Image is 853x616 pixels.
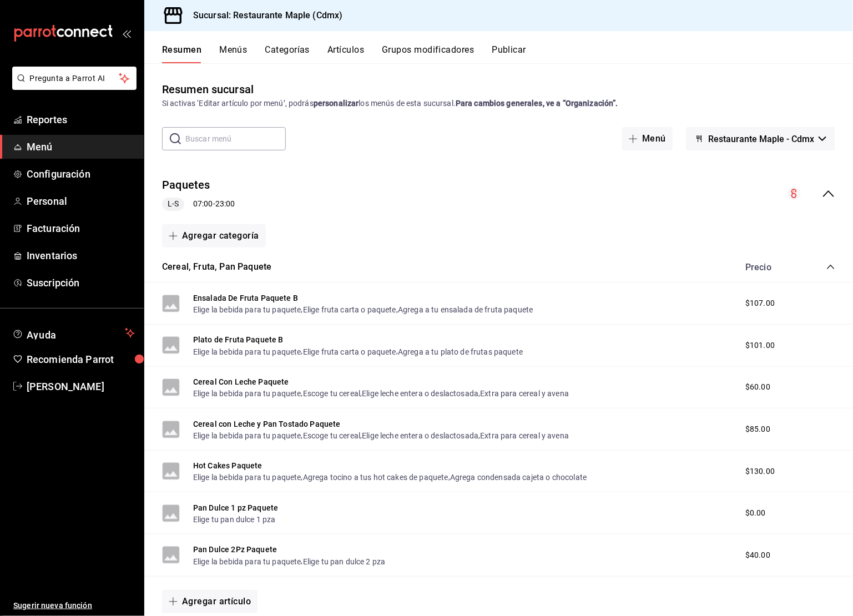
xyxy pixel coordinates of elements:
[162,198,235,211] div: 07:00 - 23:00
[327,44,364,63] button: Artículos
[193,460,263,471] button: Hot Cakes Paquete
[193,387,569,399] div: , , ,
[193,345,523,357] div: , ,
[184,9,342,22] h3: Sucursal: Restaurante Maple (Cdmx)
[686,127,835,150] button: Restaurante Maple - Cdmx
[193,346,301,357] button: Elige la bebida para tu paquete
[303,430,360,441] button: Escoge tu cereal
[193,418,341,430] button: Cereal con Leche y Pan Tostado Paquete
[27,194,135,209] span: Personal
[27,326,120,340] span: Ayuda
[314,99,359,108] strong: personalizar
[303,388,360,399] button: Escoge tu cereal
[362,388,478,399] button: Elige leche entera o deslactosada
[193,514,276,525] button: Elige tu pan dulce 1 pza
[162,177,210,193] button: Paquetes
[745,466,775,477] span: $130.00
[745,381,770,393] span: $60.00
[398,346,523,357] button: Agrega a tu plato de frutas paquete
[456,99,618,108] strong: Para cambios generales, ve a “Organización”.
[193,304,533,315] div: , ,
[193,472,301,483] button: Elige la bebida para tu paquete
[193,430,569,441] div: , , ,
[745,423,770,435] span: $85.00
[745,507,766,519] span: $0.00
[303,304,396,315] button: Elige fruta carta o paquete
[826,262,835,271] button: collapse-category-row
[193,334,284,345] button: Plato de Fruta Paquete B
[450,472,587,483] button: Agrega condensada cajeta o chocolate
[162,590,258,613] button: Agregar artículo
[162,81,254,98] div: Resumen sucursal
[162,44,853,63] div: navigation tabs
[382,44,474,63] button: Grupos modificadores
[27,166,135,181] span: Configuración
[480,388,569,399] button: Extra para cereal y avena
[27,221,135,236] span: Facturación
[122,29,131,38] button: open_drawer_menu
[193,471,587,483] div: , ,
[27,275,135,290] span: Suscripción
[12,67,137,90] button: Pregunta a Parrot AI
[163,198,183,210] span: L-S
[193,430,301,441] button: Elige la bebida para tu paquete
[745,340,775,351] span: $101.00
[708,134,814,144] span: Restaurante Maple - Cdmx
[480,430,569,441] button: Extra para cereal y avena
[303,556,386,567] button: Elige tu pan dulce 2 pza
[162,44,201,63] button: Resumen
[185,128,286,150] input: Buscar menú
[193,556,301,567] button: Elige la bebida para tu paquete
[193,388,301,399] button: Elige la bebida para tu paquete
[193,304,301,315] button: Elige la bebida para tu paquete
[734,262,805,272] div: Precio
[8,80,137,92] a: Pregunta a Parrot AI
[193,376,289,387] button: Cereal Con Leche Paquete
[622,127,673,150] button: Menú
[265,44,310,63] button: Categorías
[745,549,770,561] span: $40.00
[162,98,835,109] div: Si activas ‘Editar artículo por menú’, podrás los menús de esta sucursal.
[27,139,135,154] span: Menú
[193,555,385,567] div: ,
[27,379,135,394] span: [PERSON_NAME]
[27,352,135,367] span: Recomienda Parrot
[219,44,247,63] button: Menús
[362,430,478,441] button: Elige leche entera o deslactosada
[144,168,853,220] div: collapse-menu-row
[27,112,135,127] span: Reportes
[303,472,448,483] button: Agrega tocino a tus hot cakes de paquete
[745,297,775,309] span: $107.00
[162,224,266,248] button: Agregar categoría
[162,261,271,274] button: Cereal, Fruta, Pan Paquete
[27,248,135,263] span: Inventarios
[193,544,277,555] button: Pan Dulce 2Pz Paquete
[398,304,533,315] button: Agrega a tu ensalada de fruta paquete
[492,44,526,63] button: Publicar
[13,600,135,612] span: Sugerir nueva función
[193,292,298,304] button: Ensalada De Fruta Paquete B
[30,73,119,84] span: Pregunta a Parrot AI
[303,346,396,357] button: Elige fruta carta o paquete
[193,502,278,513] button: Pan Dulce 1 pz Paquete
